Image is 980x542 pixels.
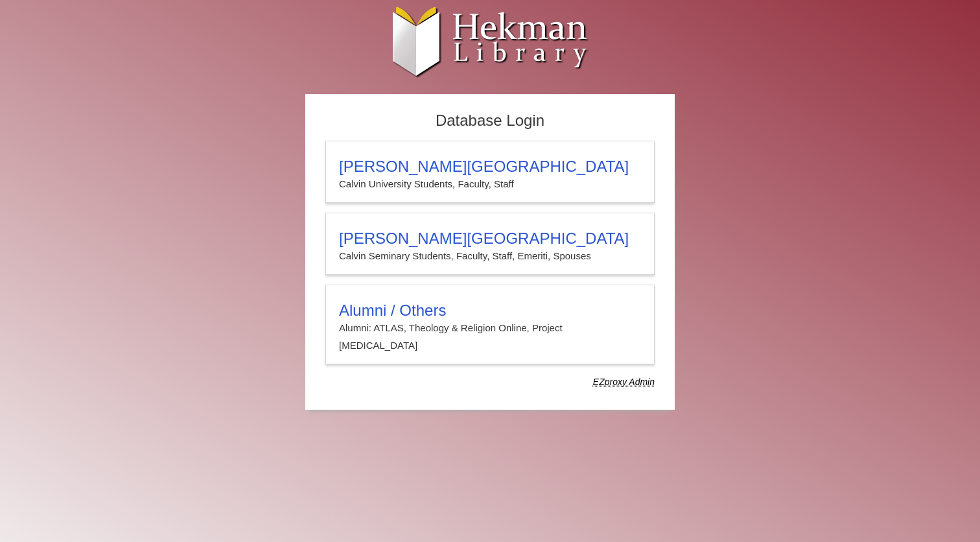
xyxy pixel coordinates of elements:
[339,176,641,193] p: Calvin University Students, Faculty, Staff
[339,248,641,265] p: Calvin Seminary Students, Faculty, Staff, Emeriti, Spouses
[339,301,641,320] h3: Alumni / Others
[339,158,641,176] h3: [PERSON_NAME][GEOGRAPHIC_DATA]
[339,320,641,354] p: Alumni: ATLAS, Theology & Religion Online, Project [MEDICAL_DATA]
[339,301,641,354] summary: Alumni / OthersAlumni: ATLAS, Theology & Religion Online, Project [MEDICAL_DATA]
[325,141,655,203] a: [PERSON_NAME][GEOGRAPHIC_DATA]Calvin University Students, Faculty, Staff
[339,230,641,248] h3: [PERSON_NAME][GEOGRAPHIC_DATA]
[593,377,655,387] dfn: Use Alumni login
[319,108,661,134] h2: Database Login
[325,213,655,275] a: [PERSON_NAME][GEOGRAPHIC_DATA]Calvin Seminary Students, Faculty, Staff, Emeriti, Spouses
